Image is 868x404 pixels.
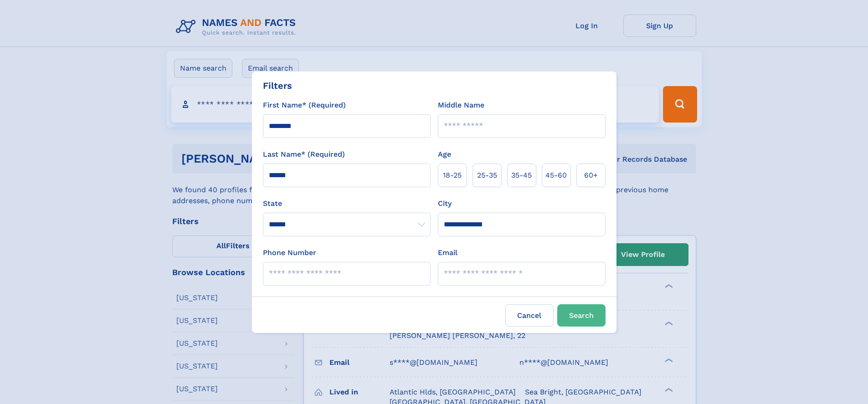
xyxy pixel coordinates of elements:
span: 18‑25 [443,170,462,181]
span: 35‑45 [511,170,532,181]
span: 25‑35 [477,170,497,181]
label: City [438,198,452,209]
label: Cancel [505,304,554,327]
label: Middle Name [438,100,484,111]
label: Email [438,247,457,258]
label: State [263,198,431,209]
label: Last Name* (Required) [263,149,345,160]
label: First Name* (Required) [263,100,346,111]
div: Filters [263,79,292,92]
span: 45‑60 [545,170,567,181]
label: Phone Number [263,247,316,258]
span: 60+ [584,170,598,181]
label: Age [438,149,451,160]
button: Search [557,304,606,327]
